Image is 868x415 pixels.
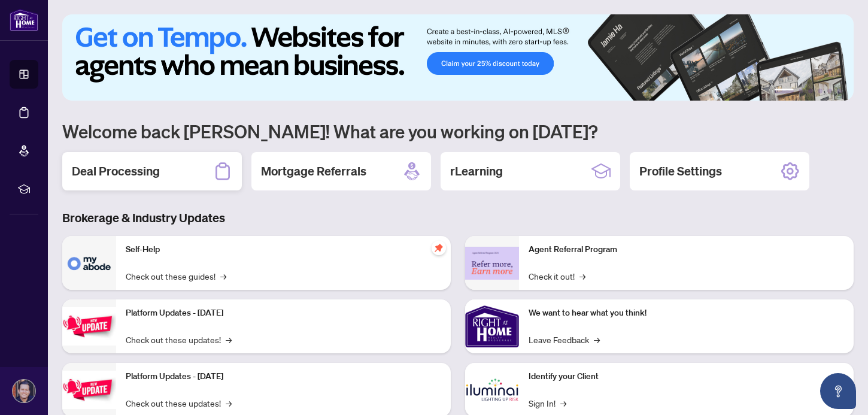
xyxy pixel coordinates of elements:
h2: Profile Settings [639,163,722,180]
h2: rLearning [450,163,503,180]
p: Platform Updates - [DATE] [126,370,441,383]
img: logo [10,9,38,31]
p: We want to hear what you think! [529,307,844,320]
span: → [226,396,232,410]
button: 2 [799,89,803,93]
h2: Deal Processing [72,163,160,180]
a: Sign In!→ [529,396,566,410]
button: 5 [827,89,832,93]
h2: Mortgage Referrals [261,163,366,180]
button: 4 [818,89,823,93]
span: → [579,269,585,283]
button: 3 [808,89,813,93]
img: We want to hear what you think! [465,299,519,353]
span: → [226,333,232,346]
img: Agent Referral Program [465,247,519,280]
a: Check it out!→ [529,269,585,283]
p: Platform Updates - [DATE] [126,307,441,320]
h3: Brokerage & Industry Updates [62,210,854,226]
p: Agent Referral Program [529,243,844,256]
span: → [560,396,566,410]
span: → [220,269,226,283]
button: 6 [837,89,842,93]
img: Slide 0 [62,14,854,101]
a: Check out these guides!→ [126,269,226,283]
span: pushpin [432,241,446,255]
h1: Welcome back [PERSON_NAME]! What are you working on [DATE]? [62,120,854,143]
a: Check out these updates!→ [126,396,232,410]
img: Platform Updates - July 21, 2025 [62,307,116,345]
a: Check out these updates!→ [126,333,232,346]
img: Platform Updates - July 8, 2025 [62,371,116,408]
a: Leave Feedback→ [529,333,600,346]
img: Self-Help [62,236,116,290]
p: Identify your Client [529,370,844,383]
p: Self-Help [126,243,441,256]
button: 1 [775,89,794,93]
button: Open asap [820,373,856,409]
img: Profile Icon [13,380,35,402]
span: → [594,333,600,346]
